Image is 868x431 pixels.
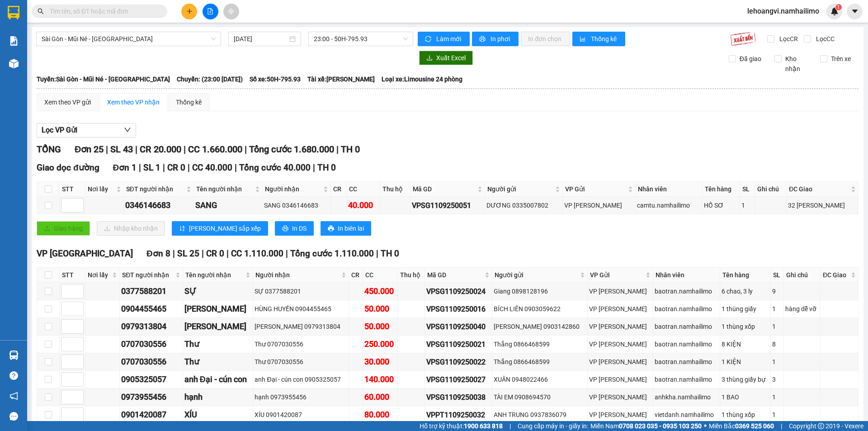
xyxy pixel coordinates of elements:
[782,54,813,74] span: Kho nhận
[740,182,755,197] th: SL
[196,184,253,194] span: Tên người nhận
[189,223,261,233] span: [PERSON_NAME] sắp xếp
[183,371,254,388] td: anh Đại - cún con
[188,162,190,173] span: |
[425,353,492,371] td: VPSG1109250022
[776,34,799,44] span: Lọc CR
[426,392,490,403] div: VPSG1109250038
[348,199,378,212] div: 40.000
[167,162,185,173] span: CR 0
[107,97,160,107] div: Xem theo VP nhận
[181,4,197,19] button: plus
[722,339,769,349] div: 8 KIỆN
[328,225,334,232] span: printer
[655,322,718,332] div: baotran.namhailimo
[722,357,769,367] div: 1 KIỆN
[231,248,283,259] span: CC 1.110.000
[364,408,396,421] div: 80.000
[250,74,301,84] span: Số xe: 50H-795.93
[655,339,718,349] div: baotran.namhailimo
[653,268,720,283] th: Nhân viên
[255,374,347,384] div: anh Đại - cún con 0905325057
[410,197,485,214] td: VPSG1109250051
[234,34,288,44] input: 11/09/2025
[184,303,252,315] div: [PERSON_NAME]
[290,248,374,259] span: Tổng cước 1.110.000
[425,388,492,406] td: VPSG1109250038
[194,197,263,214] td: SANG
[472,32,519,46] button: printerIn phơi
[364,320,396,333] div: 50.000
[812,34,836,44] span: Lọc CC
[837,4,840,10] span: 1
[590,421,702,431] span: Miền Nam
[135,144,137,155] span: |
[722,286,769,296] div: 6 chao, 3 ly
[9,392,18,400] span: notification
[589,392,651,402] div: VP [PERSON_NAME]
[847,4,863,19] button: caret-down
[589,322,651,332] div: VP [PERSON_NAME]
[589,410,651,420] div: VP [PERSON_NAME]
[239,162,311,173] span: Tổng cước 40.000
[255,357,347,367] div: Thư 0707030556
[436,53,466,63] span: Xuất Excel
[120,388,183,406] td: 0973955456
[184,338,252,350] div: Thư
[9,36,19,46] img: solution-icon
[183,283,254,300] td: SỰ
[317,162,336,173] span: TH 0
[9,371,18,380] span: question-circle
[426,339,490,350] div: VPSG1109250021
[722,410,769,420] div: 1 thùng xốp
[183,300,254,318] td: HÙNG HUYỀN
[420,421,503,431] span: Hỗ trợ kỹ thuật:
[588,388,653,406] td: VP Phạm Ngũ Lão
[772,304,782,314] div: 1
[722,392,769,402] div: 1 BAO
[619,422,702,430] strong: 0708 023 035 - 0935 103 250
[314,32,408,46] span: 23:00 - 50H-795.93
[789,184,849,194] span: ĐC Giao
[9,412,18,421] span: message
[120,353,183,371] td: 0707030556
[120,318,183,336] td: 0979313804
[398,268,425,283] th: Thu hộ
[235,162,237,173] span: |
[784,268,821,283] th: Ghi chú
[347,182,380,197] th: CC
[637,200,701,210] div: camtu.namhailimo
[785,304,819,314] div: hàng dễ vỡ
[121,408,181,421] div: 0901420087
[425,283,492,300] td: VPSG1109250024
[494,374,586,384] div: XUÂN 0948022466
[382,74,462,84] span: Loại xe: Limousine 24 phòng
[292,223,307,233] span: In DS
[487,184,553,194] span: Người gửi
[426,356,490,368] div: VPSG1109250022
[184,391,252,403] div: hạnh
[772,322,782,332] div: 1
[121,338,181,350] div: 0707030556
[364,338,396,350] div: 250.000
[37,144,61,155] span: TỔNG
[588,353,653,371] td: VP Phạm Ngũ Lão
[336,144,339,155] span: |
[486,200,561,210] div: DƯƠNG 0335007802
[176,97,202,107] div: Thống kê
[184,144,186,155] span: |
[772,410,782,420] div: 1
[307,74,375,84] span: Tài xế: [PERSON_NAME]
[823,270,849,280] span: ĐC Giao
[736,54,765,64] span: Đã giao
[37,221,90,236] button: uploadGiao hàng
[177,248,199,259] span: SL 25
[44,97,91,107] div: Xem theo VP gửi
[121,285,181,298] div: 0377588201
[185,270,244,280] span: Tên người nhận
[494,357,586,367] div: Thắng 0866468599
[363,268,398,283] th: CC
[426,374,490,385] div: VPSG1109250027
[184,285,252,298] div: SỰ
[9,350,19,360] img: warehouse-icon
